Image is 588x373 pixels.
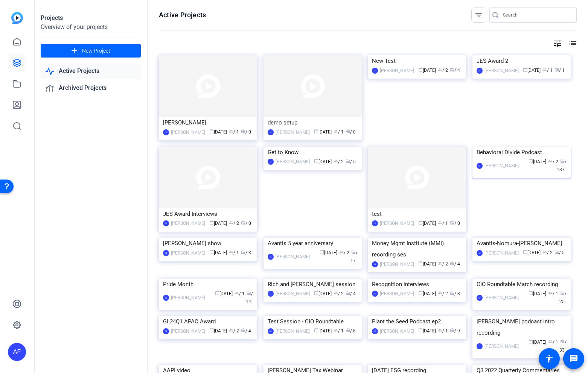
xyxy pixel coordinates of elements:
span: group [334,159,338,163]
span: calendar_today [209,129,214,133]
div: [PERSON_NAME] [276,290,310,297]
span: calendar_today [209,328,214,332]
span: / 0 [450,221,460,226]
div: [PERSON_NAME] [171,249,205,257]
span: radio [450,328,454,332]
a: Active Projects [41,64,141,79]
span: group [438,67,442,72]
span: / 4 [241,328,251,334]
div: Avantis-Nomura-[PERSON_NAME] [477,238,567,249]
div: [PERSON_NAME] [484,162,519,170]
div: JJ [372,328,378,334]
div: [PERSON_NAME] show [163,238,253,249]
div: AF [163,328,169,334]
div: [PERSON_NAME] [380,220,414,227]
span: [DATE] [320,250,337,255]
span: [DATE] [523,250,541,255]
span: group [542,250,547,254]
span: radio [346,159,350,163]
span: calendar_today [314,291,318,295]
div: [PERSON_NAME] podcast intro recording [477,316,567,338]
span: group [334,129,338,133]
span: / 1 [334,129,344,135]
span: / 3 [450,291,460,296]
div: AF [268,328,274,334]
span: / 2 [438,68,448,73]
span: / 1 [438,221,448,226]
div: [PERSON_NAME] [171,220,205,227]
span: / 1 [235,291,245,296]
span: / 2 [229,328,239,334]
mat-icon: message [569,354,578,363]
span: / 1 [229,250,239,255]
span: / 5 [554,250,565,255]
mat-icon: accessibility [545,354,554,363]
button: New Project [41,44,141,58]
span: calendar_today [418,328,423,332]
span: calendar_today [209,220,214,225]
span: [DATE] [529,291,546,296]
span: [DATE] [314,159,332,164]
span: calendar_today [523,250,527,254]
span: / 1 [554,68,565,73]
input: Search [503,11,571,20]
div: [PERSON_NAME] [380,67,414,74]
div: [PERSON_NAME] [171,294,205,302]
span: radio [560,159,565,163]
div: AF [372,68,378,74]
div: Test Session - CIO Roundtable [268,316,358,327]
span: / 33 [559,340,567,353]
div: Money Mgmt Institute (MMI) recording ses [372,238,462,260]
div: AF [268,291,274,297]
span: calendar_today [418,291,423,295]
span: group [229,220,233,225]
mat-icon: tune [553,39,562,48]
span: radio [241,220,245,225]
div: JJ [268,159,274,165]
span: / 17 [350,250,358,263]
span: calendar_today [529,291,533,295]
span: [DATE] [418,291,436,296]
div: AF [477,295,483,301]
div: [PERSON_NAME] [276,328,310,335]
span: group [438,291,442,295]
span: [DATE] [418,261,436,267]
span: group [438,261,442,265]
span: group [438,220,442,225]
span: radio [554,250,559,254]
span: radio [241,129,245,133]
div: Recognition interviews [372,279,462,290]
div: [PERSON_NAME] [380,290,414,297]
span: [DATE] [209,328,227,334]
span: [DATE] [314,129,332,135]
span: calendar_today [314,328,318,332]
div: [PERSON_NAME] [171,129,205,136]
div: Overview of your projects [41,23,141,32]
div: JES Award 2 [477,55,567,67]
span: calendar_today [418,220,423,225]
span: / 2 [334,291,344,296]
mat-icon: add [70,46,79,56]
span: calendar_today [529,159,533,163]
div: [PERSON_NAME] [484,294,519,302]
div: [PERSON_NAME] [276,158,310,165]
span: radio [560,339,565,344]
div: Plant the Seed Podcast ep2 [372,316,462,327]
span: radio [450,67,454,72]
span: group [334,291,338,295]
span: [DATE] [418,221,436,226]
div: AF [477,163,483,169]
span: calendar_today [314,159,318,163]
span: radio [450,291,454,295]
span: calendar_today [209,250,214,254]
span: radio [346,129,350,133]
span: group [548,291,553,295]
div: JJ [163,295,169,301]
h1: Active Projects [159,11,206,20]
div: [PERSON_NAME] [163,117,253,128]
span: New Project [82,47,110,55]
span: radio [346,328,350,332]
div: [PERSON_NAME] [484,67,519,74]
span: radio [450,261,454,265]
span: calendar_today [418,261,423,265]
